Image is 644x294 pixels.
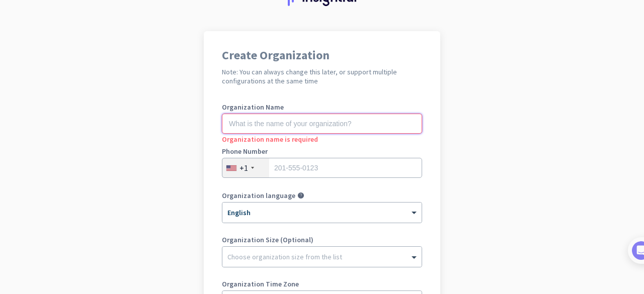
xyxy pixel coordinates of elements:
[222,104,422,111] label: Organization Name
[222,114,422,134] input: What is the name of your organization?
[222,49,422,61] h1: Create Organization
[222,135,318,144] span: Organization name is required
[297,192,304,199] i: help
[222,280,422,287] label: Organization Time Zone
[222,158,422,178] input: 201-555-0123
[239,163,248,173] div: +1
[222,148,422,155] label: Phone Number
[222,67,422,85] h2: Note: You can always change this later, or support multiple configurations at the same time
[222,192,295,199] label: Organization language
[222,236,422,243] label: Organization Size (Optional)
